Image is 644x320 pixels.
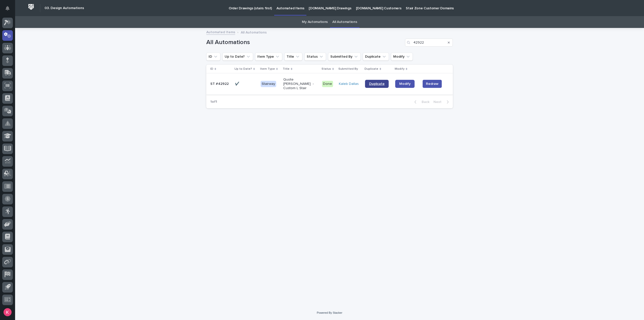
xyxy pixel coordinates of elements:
p: ✔️ [235,81,240,86]
a: All Automations [332,16,357,28]
span: Duplicate [369,82,385,86]
h2: 03. Design Automations [45,6,84,10]
a: Modify [395,80,415,88]
span: Next [433,100,445,104]
button: Notifications [2,3,13,14]
span: Redraw [426,81,438,86]
button: Redraw [423,80,442,88]
p: All Automations [241,29,267,35]
p: Duplicate [365,66,378,72]
p: Submitted By [338,66,358,72]
p: Title [283,66,290,72]
button: Status [304,53,326,61]
button: Duplicate [363,53,389,61]
span: Modify [399,82,411,86]
p: 1 of 1 [206,96,221,108]
input: Search [405,39,453,47]
a: My Automations [302,16,328,28]
h1: All Automations [206,39,403,46]
button: ID [206,53,220,61]
div: Stairway [261,81,276,87]
span: Back [419,100,429,104]
button: Item Type [255,53,282,61]
button: Title [284,53,302,61]
button: Submitted By [328,53,361,61]
p: Modify [395,66,405,72]
button: users-avatar [2,307,13,317]
a: Powered By Stacker [317,311,342,314]
p: Item Type [260,66,275,72]
button: Back [410,100,431,104]
button: Modify [391,53,413,61]
p: ST #42922 [210,82,231,86]
a: Duplicate [365,80,389,88]
img: Workspace Logo [26,2,36,12]
p: Status [321,66,331,72]
p: Quote [PERSON_NAME] - Custom L Stair [283,78,315,90]
a: Automated Items [206,29,235,35]
button: Next [431,100,453,104]
button: Up to Date? [222,53,253,61]
div: Done [322,81,333,87]
tr: ST #42922✔️✔️ StairwayQuote [PERSON_NAME] - Custom L StairDoneKaleb Dallas DuplicateModifyRedraw [206,74,453,94]
p: Up to Date? [234,66,252,72]
div: Notifications [6,6,13,14]
p: ID [210,66,213,72]
a: Kaleb Dallas [339,82,359,86]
